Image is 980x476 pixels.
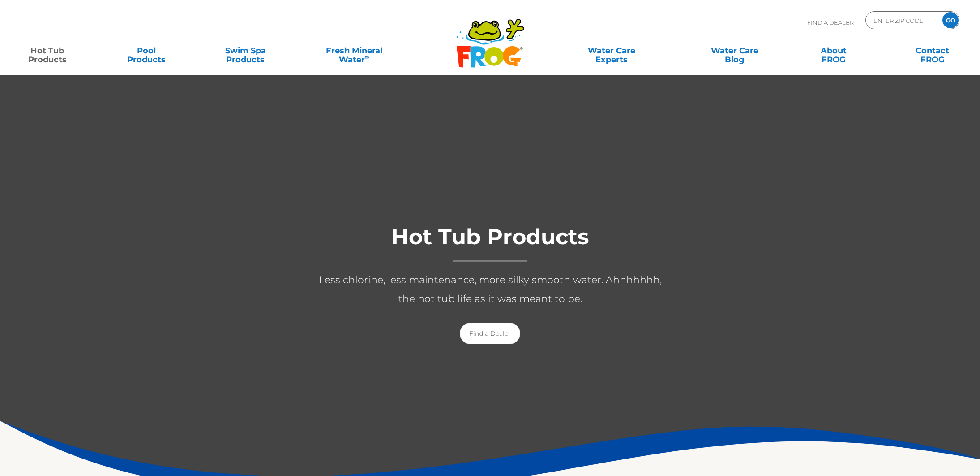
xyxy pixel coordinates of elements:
[311,271,669,308] p: Less chlorine, less maintenance, more silky smooth water. Ahhhhhhh, the hot tub life as it was me...
[942,12,959,28] input: GO
[894,42,971,60] a: ContactFROG
[306,42,402,60] a: Fresh MineralWater∞
[311,225,669,262] h1: Hot Tub Products
[795,42,872,60] a: AboutFROG
[696,42,773,60] a: Water CareBlog
[207,42,284,60] a: Swim SpaProducts
[108,42,185,60] a: PoolProducts
[873,14,933,27] input: Zip Code Form
[365,53,369,61] sup: ∞
[807,11,854,34] p: Find A Dealer
[9,42,86,60] a: Hot TubProducts
[460,323,520,344] a: Find a Dealer
[549,42,674,60] a: Water CareExperts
